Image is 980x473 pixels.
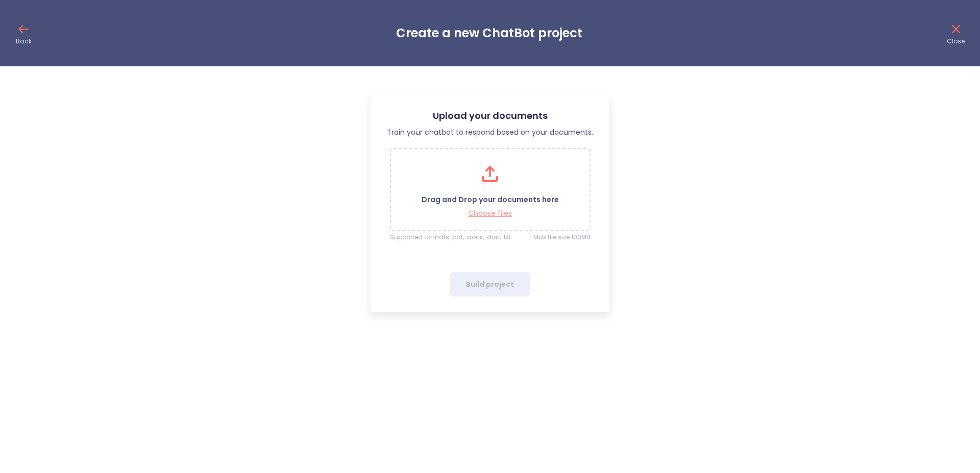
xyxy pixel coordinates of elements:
[422,209,559,218] p: Choose files
[387,110,593,121] h3: Upload your documents
[387,127,593,138] p: Train your chatbot to respond based on your documents.
[947,37,965,45] p: Close
[390,233,511,241] p: Supported formats: .pdf, .docx, .doc, .txt
[533,233,591,241] p: Max file size: 100MB
[422,195,559,205] p: Drag and Drop your documents here
[396,26,582,40] h3: Create a new ChatBot project
[16,37,32,45] p: Back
